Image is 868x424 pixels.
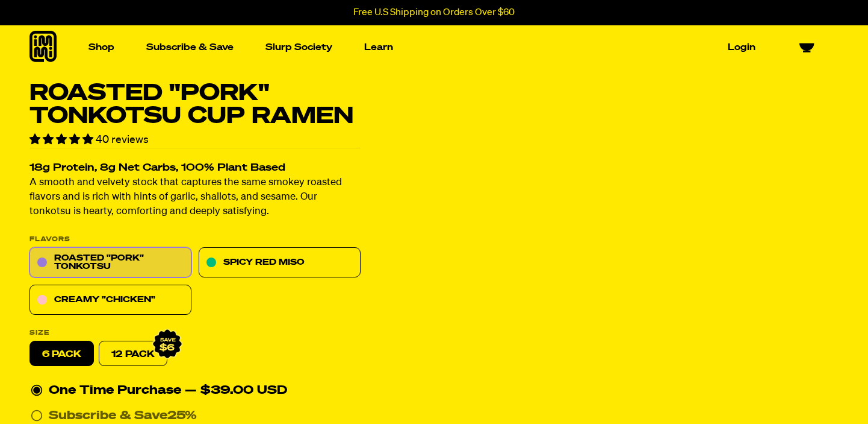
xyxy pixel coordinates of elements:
[29,330,361,337] label: Size
[29,285,191,315] a: Creamy "Chicken"
[29,82,361,128] h1: Roasted "Pork" Tonkotsu Cup Ramen
[29,236,361,243] p: Flavors
[29,163,361,174] h2: 18g Protein, 8g Net Carbs, 100% Plant Based
[29,176,361,220] p: A smooth and velvety stock that captures the same smokey roasted flavors and is rich with hints o...
[723,38,760,57] a: Login
[261,38,337,57] a: Slurp Society
[199,248,361,278] a: Spicy Red Miso
[99,341,167,367] a: 12 Pack
[353,7,515,18] p: Free U.S Shipping on Orders Over $60
[84,38,119,57] a: Shop
[29,134,96,145] span: 4.78 stars
[29,248,191,278] a: Roasted "Pork" Tonkotsu
[359,38,398,57] a: Learn
[84,25,760,69] nav: Main navigation
[29,341,94,367] label: 6 pack
[141,38,238,57] a: Subscribe & Save
[167,410,197,422] span: 25%
[31,381,359,400] div: One Time Purchase
[96,134,149,145] span: 40 reviews
[185,381,287,400] div: — $39.00 USD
